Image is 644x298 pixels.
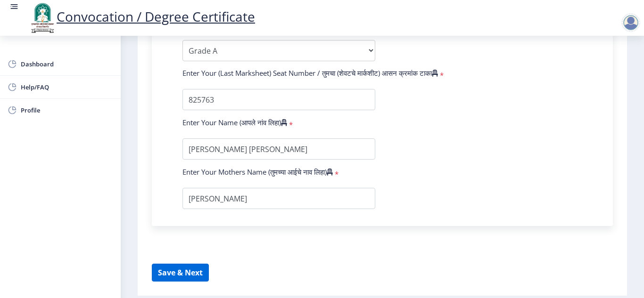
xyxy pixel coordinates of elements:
[182,167,333,177] label: Enter Your Mothers Name (तुमच्या आईचे नाव लिहा)
[182,89,375,110] input: Enter Your Seat Number
[28,8,255,25] a: Convocation / Degree Certificate
[28,2,57,34] img: logo
[182,188,375,209] input: Enter Your Mothers Name
[21,58,113,70] span: Dashboard
[152,264,209,282] button: Save & Next
[21,81,113,93] span: Help/FAQ
[182,68,438,78] label: Enter Your (Last Marksheet) Seat Number / तुमचा (शेवटचे मार्कशीट) आसन क्रमांक टाका
[21,105,113,116] span: Profile
[182,138,375,160] input: Enter Your Name
[182,118,287,127] label: Enter Your Name (आपले नांव लिहा)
